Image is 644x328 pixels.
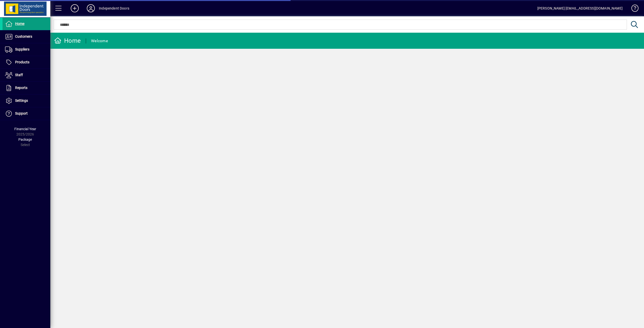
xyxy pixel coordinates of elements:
[15,47,29,51] span: Suppliers
[15,99,28,103] span: Settings
[3,82,50,94] a: Reports
[54,37,81,45] div: Home
[3,69,50,81] a: Staff
[15,34,32,38] span: Customers
[15,86,27,90] span: Reports
[3,30,50,43] a: Customers
[537,4,623,12] div: [PERSON_NAME] [EMAIL_ADDRESS][DOMAIN_NAME]
[3,95,50,107] a: Settings
[99,4,129,12] div: Independent Doors
[15,22,24,26] span: Home
[91,37,108,45] div: Welcome
[83,4,99,13] button: Profile
[3,56,50,69] a: Products
[3,43,50,56] a: Suppliers
[3,107,50,120] a: Support
[15,60,29,64] span: Products
[14,127,36,131] span: Financial Year
[67,4,83,13] button: Add
[18,137,32,142] span: Package
[628,1,638,17] a: Knowledge Base
[15,73,23,77] span: Staff
[15,111,28,115] span: Support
